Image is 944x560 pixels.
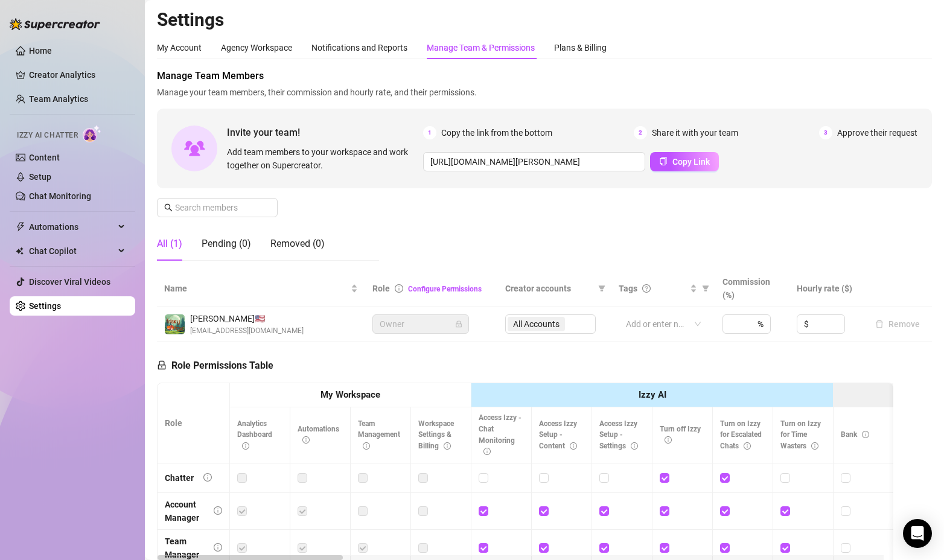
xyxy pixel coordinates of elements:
[819,126,832,139] span: 3
[270,237,325,251] div: Removed (0)
[321,389,380,400] strong: My Workspace
[16,247,24,255] img: Chat Copilot
[302,436,310,444] span: info-circle
[29,301,61,311] a: Settings
[157,8,932,31] h2: Settings
[650,152,719,171] button: Copy Link
[165,471,194,485] div: Chatter
[642,284,651,293] span: question-circle
[720,419,762,451] span: Turn on Izzy for Escalated Chats
[164,282,348,295] span: Name
[505,282,593,295] span: Creator accounts
[29,153,60,162] a: Content
[214,506,222,515] span: info-circle
[441,126,552,139] span: Copy the link from the bottom
[660,425,701,445] span: Turn off Izzy
[811,442,818,450] span: info-circle
[372,284,390,293] span: Role
[659,157,668,165] span: copy
[10,18,100,30] img: logo-BBDzfeDw.svg
[408,285,482,293] a: Configure Permissions
[744,442,751,450] span: info-circle
[16,222,25,232] span: thunderbolt
[29,217,115,237] span: Automations
[539,419,577,451] span: Access Izzy Setup - Content
[427,41,535,54] div: Manage Team & Permissions
[380,315,462,333] span: Owner
[841,430,869,439] span: Bank
[17,130,78,141] span: Izzy AI Chatter
[634,126,647,139] span: 2
[227,145,418,172] span: Add team members to your workspace and work together on Supercreator.
[358,419,400,451] span: Team Management
[631,442,638,450] span: info-circle
[599,419,638,451] span: Access Izzy Setup - Settings
[395,284,403,293] span: info-circle
[165,314,185,334] img: Brittney
[157,270,365,307] th: Name
[157,69,932,83] span: Manage Team Members
[672,157,710,167] span: Copy Link
[619,282,637,295] span: Tags
[665,436,672,444] span: info-circle
[639,389,666,400] strong: Izzy AI
[837,126,917,139] span: Approve their request
[652,126,738,139] span: Share it with your team
[165,498,204,524] div: Account Manager
[596,279,608,297] span: filter
[363,442,370,450] span: info-circle
[870,317,925,331] button: Remove
[311,41,407,54] div: Notifications and Reports
[554,41,607,54] div: Plans & Billing
[479,413,521,456] span: Access Izzy - Chat Monitoring
[570,442,577,450] span: info-circle
[157,237,182,251] div: All (1)
[418,419,454,451] span: Workspace Settings & Billing
[164,203,173,212] span: search
[29,94,88,104] a: Team Analytics
[202,237,251,251] div: Pending (0)
[175,201,261,214] input: Search members
[598,285,605,292] span: filter
[29,46,52,56] a: Home
[298,425,339,445] span: Automations
[157,86,932,99] span: Manage your team members, their commission and hourly rate, and their permissions.
[158,383,230,463] th: Role
[444,442,451,450] span: info-circle
[157,41,202,54] div: My Account
[242,442,249,450] span: info-circle
[190,325,304,337] span: [EMAIL_ADDRESS][DOMAIN_NAME]
[29,172,51,182] a: Setup
[221,41,292,54] div: Agency Workspace
[190,312,304,325] span: [PERSON_NAME] 🇺🇸
[789,270,863,307] th: Hourly rate ($)
[903,519,932,548] div: Open Intercom Messenger
[702,285,709,292] span: filter
[29,191,91,201] a: Chat Monitoring
[700,279,712,297] span: filter
[483,448,491,455] span: info-circle
[423,126,436,139] span: 1
[157,358,273,373] h5: Role Permissions Table
[237,419,272,451] span: Analytics Dashboard
[862,431,869,438] span: info-circle
[29,277,110,287] a: Discover Viral Videos
[157,360,167,370] span: lock
[715,270,789,307] th: Commission (%)
[203,473,212,482] span: info-circle
[83,125,101,142] img: AI Chatter
[227,125,423,140] span: Invite your team!
[455,320,462,328] span: lock
[29,241,115,261] span: Chat Copilot
[780,419,821,451] span: Turn on Izzy for Time Wasters
[214,543,222,552] span: info-circle
[29,65,126,84] a: Creator Analytics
